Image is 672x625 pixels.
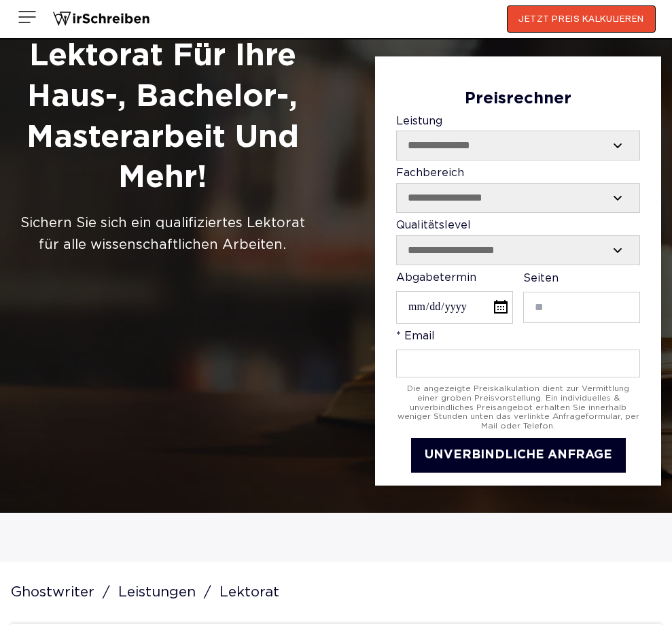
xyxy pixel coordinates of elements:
[118,586,216,598] a: Leistungen
[16,6,38,28] img: Menu open
[11,36,314,199] h1: Lektorat für Ihre Haus-, Bachelor-, Masterarbeit und mehr!
[397,236,639,265] select: Qualitätslevel
[523,273,559,284] span: Seiten
[396,116,640,161] label: Leistung
[396,90,640,109] div: Preisrechner
[396,167,640,213] label: Fachbereich
[397,131,639,160] select: Leistung
[219,586,284,598] span: Lektorat
[52,9,151,29] img: logo wirschreiben
[411,438,626,473] button: UNVERBINDLICHE ANFRAGE
[396,272,513,324] label: Abgabetermin
[11,212,314,256] div: Sichern Sie sich ein qualifiziertes Lektorat für alle wissenschaftlichen Arbeiten.
[396,384,640,431] div: Die angezeigte Preiskalkulation dient zur Vermittlung einer groben Preisvorstellung. Ein individu...
[396,90,640,473] form: Contact form
[396,331,640,377] label: * Email
[396,291,513,323] input: Abgabetermin
[425,450,612,460] span: UNVERBINDLICHE ANFRAGE
[11,586,115,598] a: Ghostwriter
[397,184,639,212] select: Fachbereich
[396,350,640,377] input: * Email
[396,220,640,265] label: Qualitätslevel
[507,5,656,33] button: JETZT PREIS KALKULIEREN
